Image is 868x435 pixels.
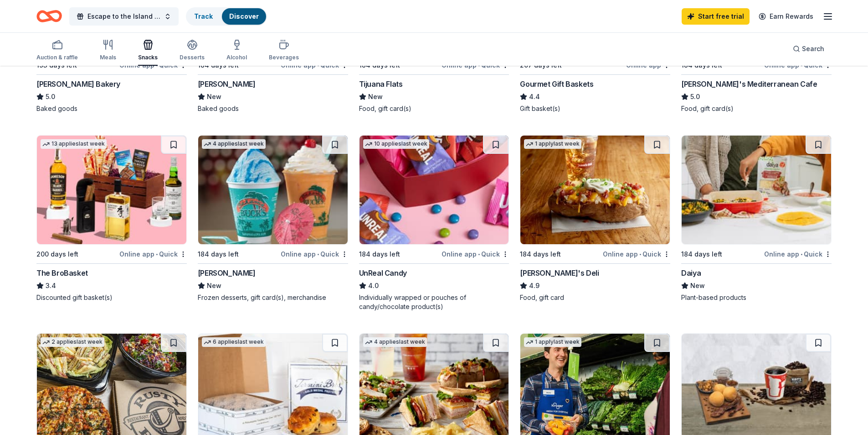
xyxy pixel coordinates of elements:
[520,104,670,113] div: Gift basket(s)
[194,12,213,20] a: Track
[198,267,256,278] div: [PERSON_NAME]
[317,251,319,258] span: •
[639,251,641,258] span: •
[681,135,832,302] a: Image for Daiya184 days leftOnline app•QuickDaiyaNewPlant-based products
[520,267,599,278] div: [PERSON_NAME]'s Deli
[46,91,55,102] span: 5.0
[520,136,670,244] img: Image for Jason's Deli
[363,139,429,149] div: 10 applies last week
[520,293,670,302] div: Food, gift card
[36,104,187,113] div: Baked goods
[529,280,539,291] span: 4.9
[41,337,104,347] div: 2 applies last week
[269,36,299,66] button: Beverages
[681,79,817,89] div: [PERSON_NAME]'s Mediterranean Cafe
[226,54,247,61] div: Alcohol
[138,36,158,66] button: Snacks
[87,11,160,22] span: Escape to the Island 2026
[801,62,802,69] span: •
[368,280,379,291] span: 4.0
[529,91,540,102] span: 4.4
[281,248,348,260] div: Online app Quick
[69,7,179,26] button: Escape to the Island 2026
[202,139,266,149] div: 4 applies last week
[681,293,832,302] div: Plant-based products
[198,136,348,244] img: Image for Bahama Buck's
[202,337,266,347] div: 6 applies last week
[363,337,427,347] div: 4 applies last week
[359,135,509,311] a: Image for UnReal Candy10 applieslast week184 days leftOnline app•QuickUnReal Candy4.0Individually...
[359,79,403,89] div: Tijuana Flats
[36,36,78,66] button: Auction & raffle
[269,54,299,61] div: Beverages
[690,91,700,102] span: 5.0
[681,104,832,113] div: Food, gift card(s)
[36,5,62,27] a: Home
[802,43,824,54] span: Search
[359,267,407,278] div: UnReal Candy
[207,91,221,102] span: New
[229,12,259,20] a: Discover
[442,248,509,260] div: Online app Quick
[226,36,247,66] button: Alcohol
[520,249,561,260] div: 184 days left
[198,249,239,260] div: 184 days left
[46,280,56,291] span: 3.4
[198,293,348,302] div: Frozen desserts, gift card(s), merchandise
[520,135,670,302] a: Image for Jason's Deli1 applylast week184 days leftOnline app•Quick[PERSON_NAME]'s Deli4.9Food, g...
[36,293,187,302] div: Discounted gift basket(s)
[36,267,88,278] div: The BroBasket
[180,36,205,66] button: Desserts
[359,104,509,113] div: Food, gift card(s)
[198,104,348,113] div: Baked goods
[520,79,593,89] div: Gourmet Gift Baskets
[180,54,205,61] div: Desserts
[198,135,348,302] a: Image for Bahama Buck's4 applieslast week184 days leftOnline app•Quick[PERSON_NAME]NewFrozen dess...
[156,251,158,258] span: •
[36,249,78,260] div: 200 days left
[786,40,832,58] button: Search
[207,280,221,291] span: New
[138,54,158,61] div: Snacks
[36,54,78,61] div: Auction & raffle
[682,136,831,244] img: Image for Daiya
[359,249,400,260] div: 184 days left
[753,8,819,25] a: Earn Rewards
[690,280,705,291] span: New
[764,248,832,260] div: Online app Quick
[37,136,186,244] img: Image for The BroBasket
[681,267,701,278] div: Daiya
[603,248,670,260] div: Online app Quick
[156,62,158,69] span: •
[36,79,120,89] div: [PERSON_NAME] Bakery
[682,8,750,25] a: Start free trial
[100,36,116,66] button: Meals
[186,7,267,26] button: TrackDiscover
[359,293,509,311] div: Individually wrapped or pouches of candy/chocolate product(s)
[317,62,319,69] span: •
[36,135,187,302] a: Image for The BroBasket13 applieslast week200 days leftOnline app•QuickThe BroBasket3.4Discounted...
[478,251,480,258] span: •
[198,79,256,89] div: [PERSON_NAME]
[100,54,116,61] div: Meals
[478,62,480,69] span: •
[801,251,802,258] span: •
[524,139,581,149] div: 1 apply last week
[41,139,107,149] div: 13 applies last week
[119,248,187,260] div: Online app Quick
[681,249,722,260] div: 184 days left
[360,136,509,244] img: Image for UnReal Candy
[524,337,581,347] div: 1 apply last week
[368,91,383,102] span: New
